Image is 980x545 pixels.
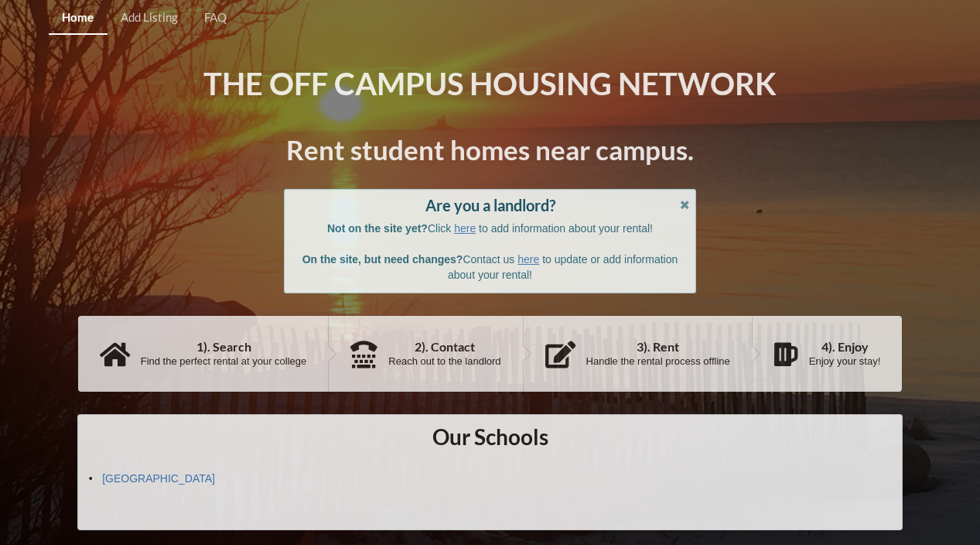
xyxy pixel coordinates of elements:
a: [GEOGRAPHIC_DATA] [102,472,215,485]
a: FAQ [191,2,240,35]
a: Home [49,2,107,35]
span: Click to add information about your rental! [327,222,653,235]
a: here [517,253,539,266]
div: 4). Enjoy [809,341,881,353]
div: 2). Contact [388,341,500,353]
span: Contact us to update or add information about your rental! [302,253,678,281]
div: Handle the rental process offline [586,355,730,368]
div: Reach out to the landlord [388,355,500,368]
a: Add Listing [108,2,191,35]
h1: The Off Campus Housing Network [203,64,777,104]
b: On the site, but need changes? [302,253,463,266]
div: 3). Rent [586,341,730,353]
h1: Our Schools [432,423,548,451]
h1: Rent student homes near campus. [286,132,694,167]
div: Find the perfect rental at your college [141,355,307,368]
b: Not on the site yet? [327,222,428,235]
div: 1). Search [141,341,307,353]
a: here [454,222,476,235]
div: Are you a landlord? [300,197,681,213]
div: Enjoy your stay! [809,355,881,368]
